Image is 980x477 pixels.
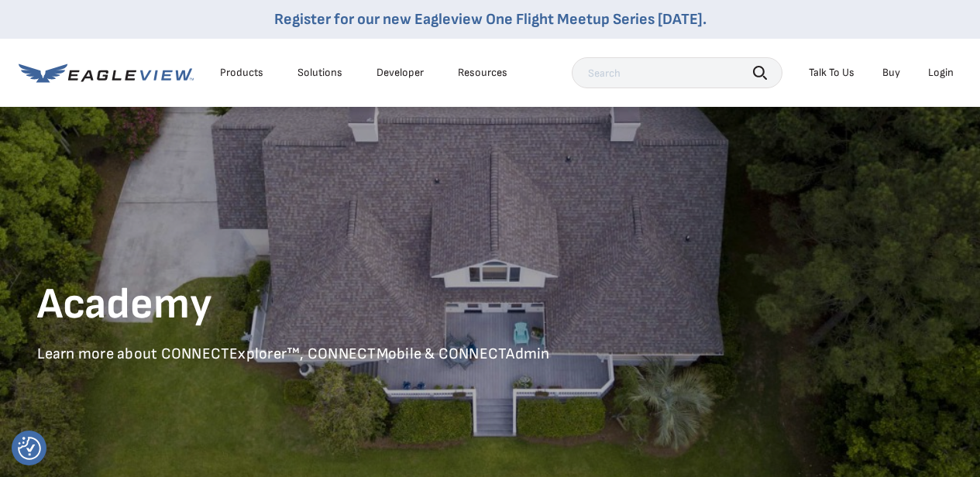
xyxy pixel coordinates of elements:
div: Resources [458,66,507,80]
a: Buy [882,66,900,80]
div: Products [220,66,263,80]
a: Developer [377,66,424,80]
button: Consent Preferences [18,437,41,460]
h1: Academy [37,278,944,332]
img: Revisit consent button [18,437,41,460]
a: Register for our new Eagleview One Flight Meetup Series [DATE]. [274,10,707,29]
div: Solutions [297,66,342,80]
input: Search [572,57,782,88]
div: Login [928,66,954,80]
div: Talk To Us [809,66,854,80]
p: Learn more about CONNECTExplorer™, CONNECTMobile & CONNECTAdmin [37,345,944,364]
